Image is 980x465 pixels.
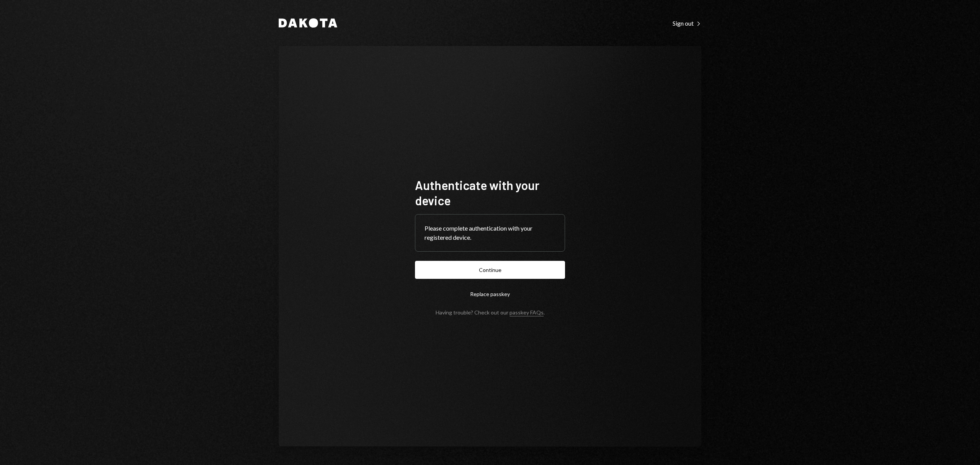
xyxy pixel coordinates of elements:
div: Having trouble? Check out our . [436,309,545,316]
button: Continue [415,261,565,279]
div: Please complete authentication with your registered device. [425,224,555,242]
h1: Authenticate with your device [415,177,565,208]
div: Sign out [673,20,701,27]
button: Replace passkey [415,285,565,303]
a: Sign out [673,19,701,27]
a: passkey FAQs [510,309,544,316]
